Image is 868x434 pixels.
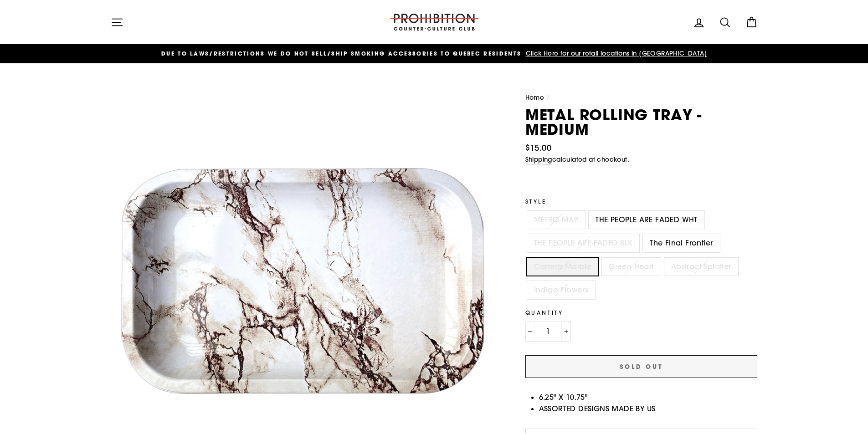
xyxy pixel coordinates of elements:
label: THE PEOPLE ARE FADED WHT [589,211,704,229]
small: calculated at checkout. [525,155,758,165]
input: quantity [525,322,571,342]
a: Home [525,93,544,102]
nav: breadcrumbs [525,93,758,103]
label: Carrera Marble [527,258,599,276]
span: Sold Out [620,363,663,371]
li: 6.25" X 10.75" [539,392,758,403]
label: Green Heart [602,258,660,276]
a: DUE TO LAWS/restrictions WE DO NOT SELL/SHIP SMOKING ACCESSORIES to qUEBEC RESIDENTS Click Here f... [113,49,755,59]
a: Shipping [525,155,552,165]
button: Increase item quantity by one [561,322,571,342]
li: ASSORTED DESIGNS MADE BY US [539,403,758,415]
button: Reduce item quantity by one [525,322,535,342]
img: PROHIBITION COUNTER-CULTURE CLUB [389,14,480,31]
span: / [546,93,550,102]
label: The Final Frontier [643,234,719,252]
span: $15.00 [525,143,551,153]
label: Indigo Flowers [527,281,596,299]
label: THE PEOPLE ARE FADED BLK [527,234,640,252]
label: Quantity [525,308,758,317]
span: DUE TO LAWS/restrictions WE DO NOT SELL/SHIP SMOKING ACCESSORIES to qUEBEC RESIDENTS [161,50,521,57]
span: Click Here for our retail locations in [GEOGRAPHIC_DATA] [523,49,707,57]
button: Sold Out [525,355,758,378]
h1: METAL ROLLING TRAY - MEDIUM [525,107,758,137]
label: Style [525,197,758,206]
label: Abstract Splatter [664,258,738,276]
label: METRO MAP [527,211,586,229]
